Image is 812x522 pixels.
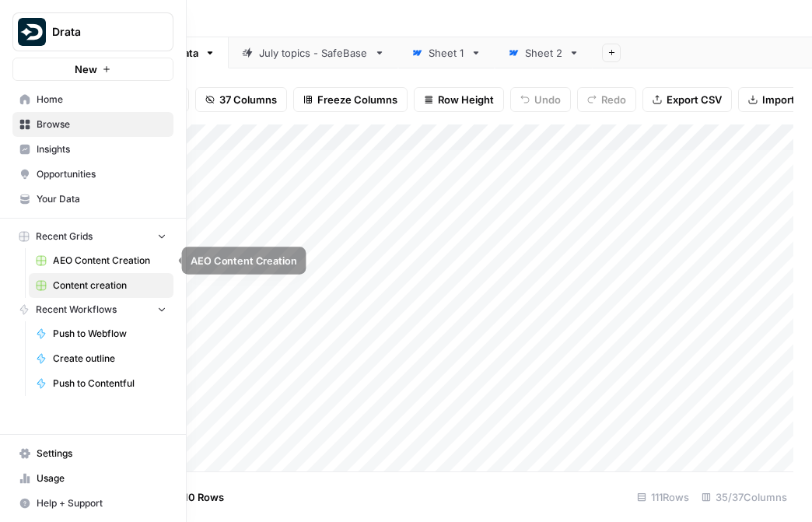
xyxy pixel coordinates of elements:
[534,92,561,107] span: Undo
[37,93,166,107] span: Home
[631,485,695,510] div: 111 Rows
[12,58,173,81] button: New
[53,352,166,366] span: Create outline
[37,117,166,131] span: Browse
[12,187,173,212] a: Your Data
[29,371,173,396] a: Push to Contentful
[162,489,224,505] span: Add 10 Rows
[37,167,166,181] span: Opportunities
[317,92,397,107] span: Freeze Columns
[577,87,636,112] button: Redo
[29,273,173,298] a: Content creation
[12,298,173,321] button: Recent Workflows
[12,162,173,187] a: Opportunities
[12,137,173,162] a: Insights
[36,303,117,317] span: Recent Workflows
[510,87,571,112] button: Undo
[52,24,146,40] span: Drata
[414,87,504,112] button: Row Height
[18,18,46,46] img: Drata Logo
[398,37,495,68] a: Sheet 1
[12,491,173,516] button: Help + Support
[53,254,166,268] span: AEO Content Creation
[229,37,398,68] a: July topics - SafeBase
[37,471,166,485] span: Usage
[29,248,173,273] a: AEO Content Creation
[12,87,173,112] a: Home
[429,45,464,61] div: Sheet 1
[195,87,287,112] button: 37 Columns
[12,112,173,137] a: Browse
[36,229,93,243] span: Recent Grids
[53,279,166,293] span: Content creation
[37,496,166,510] span: Help + Support
[438,92,494,107] span: Row Height
[29,346,173,371] a: Create outline
[37,142,166,156] span: Insights
[29,321,173,346] a: Push to Webflow
[53,327,166,341] span: Push to Webflow
[75,61,97,77] span: New
[53,377,166,391] span: Push to Contentful
[601,92,626,107] span: Redo
[12,225,173,248] button: Recent Grids
[12,441,173,466] a: Settings
[293,87,408,112] button: Freeze Columns
[219,92,277,107] span: 37 Columns
[259,45,368,61] div: July topics - SafeBase
[12,12,173,51] button: Workspace: Drata
[667,92,722,107] span: Export CSV
[525,45,562,61] div: Sheet 2
[495,37,593,68] a: Sheet 2
[12,466,173,491] a: Usage
[695,485,793,510] div: 35/37 Columns
[37,447,166,461] span: Settings
[642,87,732,112] button: Export CSV
[37,192,166,206] span: Your Data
